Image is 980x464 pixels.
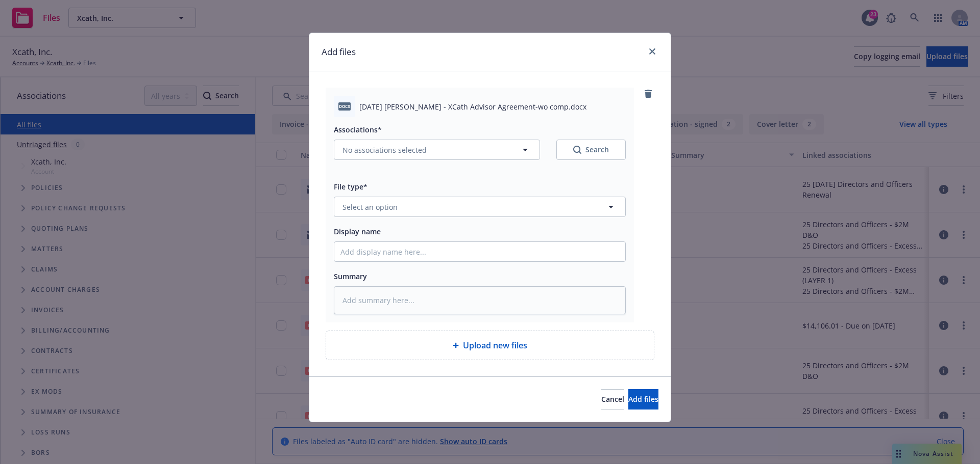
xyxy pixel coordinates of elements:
[463,339,527,351] span: Upload new files
[334,197,626,217] button: Select an option
[338,102,351,110] span: docx
[359,101,586,112] span: [DATE] [PERSON_NAME] - XCath Advisor Agreement-wo comp.docx
[334,140,540,160] button: No associations selected
[342,202,398,212] span: Select an option
[628,394,658,404] span: Add files
[326,331,654,360] div: Upload new files
[322,45,356,59] h1: Add files
[334,227,381,236] span: Display name
[334,242,625,261] input: Add display name here...
[642,88,654,100] a: remove
[628,389,658,410] button: Add files
[334,271,367,281] span: Summary
[342,145,427,155] span: No associations selected
[601,389,624,410] button: Cancel
[646,45,658,58] a: close
[334,125,382,134] span: Associations*
[556,140,626,160] button: SearchSearch
[334,182,367,192] span: File type*
[601,394,624,404] span: Cancel
[573,145,609,155] div: Search
[573,146,581,154] svg: Search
